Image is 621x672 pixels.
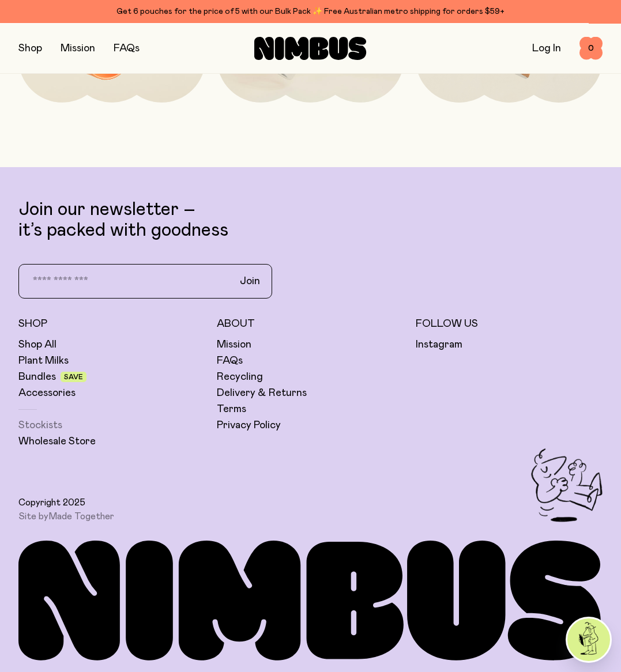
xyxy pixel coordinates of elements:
[18,5,603,18] div: Get 6 pouches for the price of 5 with our Bulk Pack ✨ Free Australian metro shipping for orders $59+
[18,511,114,522] span: Site by
[231,269,269,293] button: Join
[217,354,243,368] a: FAQs
[217,338,251,352] a: Mission
[18,199,603,241] p: Join our newsletter – it’s packed with goodness
[217,402,246,416] a: Terms
[18,435,96,448] a: Wholesale Store
[18,354,69,368] a: Plant Milks
[217,418,281,432] a: Privacy Policy
[217,317,404,331] h5: About
[18,418,62,432] a: Stockists
[64,373,83,380] span: Save
[579,37,603,60] button: 0
[18,497,85,508] span: Copyright 2025
[416,317,603,331] h5: Follow Us
[240,274,260,288] span: Join
[18,370,56,384] a: Bundles
[61,43,95,54] a: Mission
[48,512,114,521] a: Made Together
[217,386,307,400] a: Delivery & Returns
[217,370,263,384] a: Recycling
[567,618,610,661] img: agent
[18,317,205,331] h5: Shop
[114,43,140,54] a: FAQs
[416,338,462,352] a: Instagram
[532,43,561,54] a: Log In
[18,338,57,352] a: Shop All
[18,386,76,400] a: Accessories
